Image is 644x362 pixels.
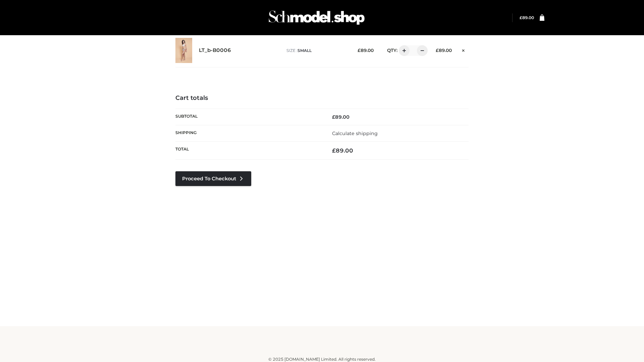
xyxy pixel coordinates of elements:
a: £89.00 [520,15,534,20]
bdi: 89.00 [520,15,534,20]
span: £ [332,147,336,154]
th: Shipping [175,125,322,141]
th: Subtotal [175,109,322,125]
a: LT_b-B0006 [199,47,231,54]
a: Proceed to Checkout [175,171,251,186]
span: SMALL [298,48,312,53]
th: Total [175,142,322,160]
span: £ [358,48,361,53]
bdi: 89.00 [436,48,452,53]
h4: Cart totals [175,95,469,102]
span: £ [520,15,522,20]
bdi: 89.00 [332,114,350,120]
bdi: 89.00 [332,147,353,154]
bdi: 89.00 [358,48,374,53]
a: Calculate shipping [332,130,378,136]
div: QTY: [380,45,425,56]
img: Schmodel Admin 964 [266,4,367,31]
span: £ [332,114,335,120]
p: size : [286,48,347,54]
a: Remove this item [459,45,469,54]
span: £ [436,48,439,53]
